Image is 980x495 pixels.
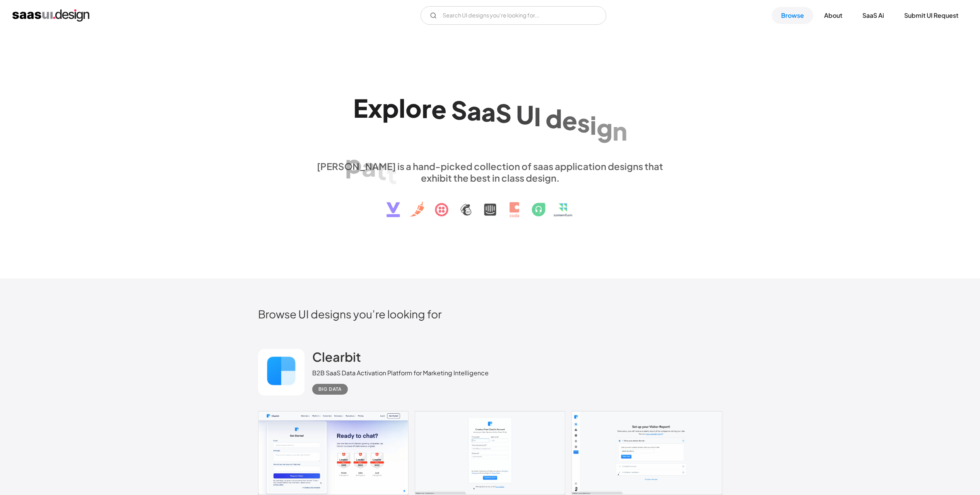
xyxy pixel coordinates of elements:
[516,100,534,130] div: U
[312,160,668,184] div: [PERSON_NAME] is a hand-picked collection of saas application designs that exhibit the best in cl...
[895,7,968,24] a: Submit UI Request
[368,93,382,123] div: x
[534,101,541,131] div: I
[431,94,446,124] div: e
[312,349,361,368] a: Clearbit
[12,9,89,22] a: home
[590,110,597,140] div: i
[451,95,467,125] div: S
[597,113,612,143] div: g
[577,108,590,137] div: s
[318,385,342,394] div: Big Data
[312,93,668,153] h1: Explore SaaS UI design patterns & interactions.
[546,103,562,133] div: d
[399,93,405,123] div: l
[345,149,362,179] div: p
[382,93,399,123] div: p
[405,93,422,123] div: o
[481,97,496,127] div: a
[496,98,511,128] div: S
[353,93,368,123] div: E
[853,7,893,24] a: SaaS Ai
[421,6,606,25] form: Email Form
[815,7,852,24] a: About
[373,184,607,224] img: text, icon, saas logo
[312,349,361,364] h2: Clearbit
[376,155,387,185] div: t
[421,6,606,25] input: Search UI designs you're looking for...
[612,116,627,146] div: n
[562,105,577,135] div: e
[258,307,722,321] h2: Browse UI designs you’re looking for
[312,368,489,378] div: B2B SaaS Data Activation Platform for Marketing Intelligence
[467,96,481,125] div: a
[362,152,376,182] div: a
[772,7,813,24] a: Browse
[422,94,431,124] div: r
[387,159,397,189] div: t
